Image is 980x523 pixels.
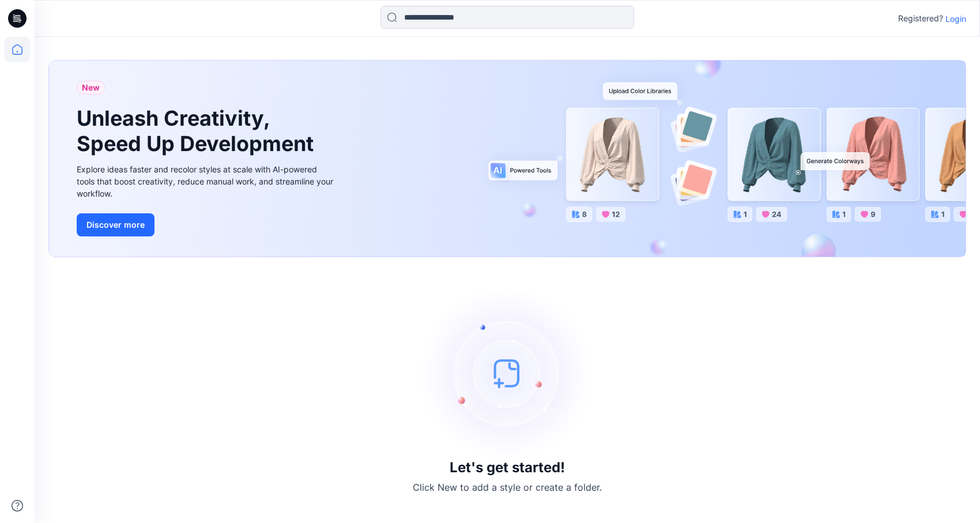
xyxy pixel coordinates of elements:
[77,213,336,236] a: Discover more
[413,480,602,494] p: Click New to add a style or create a folder.
[77,163,336,200] div: Explore ideas faster and recolor styles at scale with AI-powered tools that boost creativity, red...
[450,460,565,476] h3: Let's get started!
[421,287,594,460] img: empty-state-image.svg
[82,81,100,95] span: New
[77,106,319,156] h1: Unleash Creativity, Speed Up Development
[945,13,966,25] p: Login
[898,12,943,25] p: Registered?
[77,213,154,236] button: Discover more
